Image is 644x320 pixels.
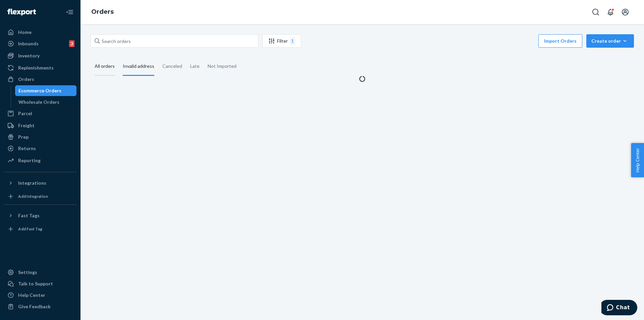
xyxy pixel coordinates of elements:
div: 3 [69,40,74,47]
div: Help Center [18,292,45,299]
div: Wholesale Orders [18,99,59,105]
a: Freight [4,120,76,131]
a: Replenishments [4,62,76,73]
div: Filter [263,37,301,45]
div: Orders [18,76,34,83]
div: Not Imported [208,57,236,75]
a: Ecommerce Orders [15,85,77,96]
div: Canceled [162,57,182,75]
div: Prep [18,134,29,140]
div: Inbounds [18,40,39,47]
button: Open notifications [604,5,617,19]
button: Open account menu [619,5,632,19]
div: Add Integration [18,193,48,199]
div: Late [190,57,200,75]
a: Home [4,27,76,38]
a: Settings [4,267,76,278]
ol: breadcrumbs [86,2,119,22]
a: Returns [4,143,76,154]
div: Returns [18,145,36,152]
div: Replenishments [18,64,54,71]
div: Create order [591,38,629,44]
div: Parcel [18,110,32,117]
div: Integrations [18,180,46,186]
div: Talk to Support [18,280,53,287]
div: Settings [18,269,37,276]
button: Import Orders [538,34,582,48]
div: Home [18,29,32,36]
button: Integrations [4,178,76,188]
button: Help Center [631,143,644,177]
div: Reporting [18,157,41,164]
a: Inbounds3 [4,38,76,49]
a: Prep [4,132,76,142]
iframe: Opens a widget where you can chat to one of our agents [601,300,637,317]
button: Close Navigation [63,5,76,19]
button: Fast Tags [4,210,76,221]
div: All orders [95,57,115,76]
a: Add Fast Tag [4,224,76,234]
div: Give Feedback [18,303,51,310]
a: Orders [4,74,76,85]
button: Open Search Box [589,5,602,19]
div: Add Fast Tag [18,226,42,232]
button: Talk to Support [4,278,76,289]
input: Search orders [91,34,258,48]
button: Filter [262,34,301,48]
a: Parcel [4,108,76,119]
div: Invalid address [123,57,154,76]
a: Inventory [4,50,76,61]
a: Help Center [4,290,76,301]
a: Orders [91,8,114,15]
div: 1 [290,37,295,45]
div: Freight [18,122,35,129]
a: Reporting [4,155,76,166]
button: Create order [586,34,634,48]
a: Add Integration [4,191,76,202]
button: Give Feedback [4,301,76,312]
div: Fast Tags [18,212,40,219]
div: Inventory [18,52,40,59]
img: Flexport logo [7,9,36,15]
a: Wholesale Orders [15,97,77,107]
div: Ecommerce Orders [18,87,61,94]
